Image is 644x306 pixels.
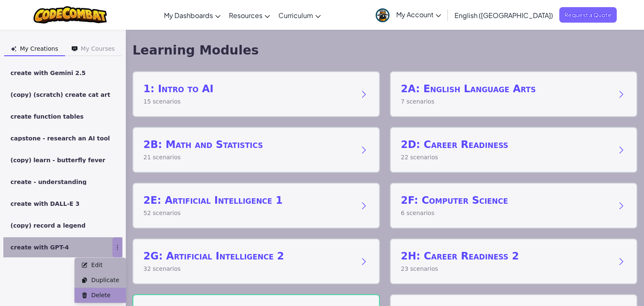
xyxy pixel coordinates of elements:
a: create with Gemini 2.5 [3,63,122,83]
img: Icon [72,46,78,52]
h1: Learning Modules [132,43,259,58]
a: My Account [371,2,445,28]
a: create with DALL-E 3 [3,194,122,214]
a: Resources [225,4,274,26]
span: My Dashboards [164,11,213,20]
p: 52 scenarios [143,209,352,218]
h2: 2B: Math and Statistics [143,138,352,151]
a: create with GPT-4 [3,237,122,257]
span: Delete [91,291,111,299]
span: (copy) learn - butterfly fever [10,157,105,163]
button: My Courses [65,43,122,56]
span: create with DALL-E 3 [10,201,80,207]
p: 32 scenarios [143,265,352,273]
span: create with GPT-4 [10,244,69,250]
h2: 2F: Computer Science [401,194,610,207]
p: 6 scenarios [401,209,610,218]
span: (copy) (scratch) create cat art [10,92,110,98]
a: create function tables [3,106,122,127]
a: My Dashboards [160,4,225,26]
a: (copy) (scratch) create cat art [3,85,122,105]
a: create - understanding [3,172,122,192]
span: create - understanding [10,179,87,185]
span: Resources [229,11,262,20]
h2: 2D: Career Readiness [401,138,610,151]
span: create function tables [10,114,83,119]
span: capstone - research an AI tool [10,135,110,141]
p: 23 scenarios [401,265,610,273]
a: Curriculum [274,4,325,26]
a: English ([GEOGRAPHIC_DATA]) [450,4,557,26]
h2: 2E: Artificial Intelligence 1 [143,194,352,207]
button: Delete [75,288,126,303]
a: (copy) learn - butterfly fever [3,150,122,170]
h2: 2G: Artificial Intelligence 2 [143,249,352,263]
button: Edit [75,257,126,272]
button: EditDuplicateDelete [112,237,122,257]
a: capstone - research an AI tool [3,128,122,148]
img: CodeCombat logo [34,6,107,23]
h2: 2A: English Language Arts [401,82,610,96]
p: 22 scenarios [401,153,610,162]
span: Edit [91,261,103,269]
p: 21 scenarios [143,153,352,162]
h2: 2H: Career Readiness 2 [401,249,610,263]
a: (copy) record a legend [3,215,122,236]
button: Duplicate [75,272,126,288]
button: My Creations [4,43,65,56]
p: 7 scenarios [401,97,610,106]
a: Request a Quote [559,7,617,23]
h2: 1: Intro to AI [143,82,352,96]
span: English ([GEOGRAPHIC_DATA]) [454,11,553,20]
span: (copy) record a legend [10,223,86,228]
p: 15 scenarios [143,97,352,106]
span: create with Gemini 2.5 [10,70,86,76]
span: Duplicate [91,276,119,284]
img: Icon [11,46,16,52]
img: avatar [376,8,390,22]
span: Curriculum [278,11,313,20]
span: My Account [396,10,441,19]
